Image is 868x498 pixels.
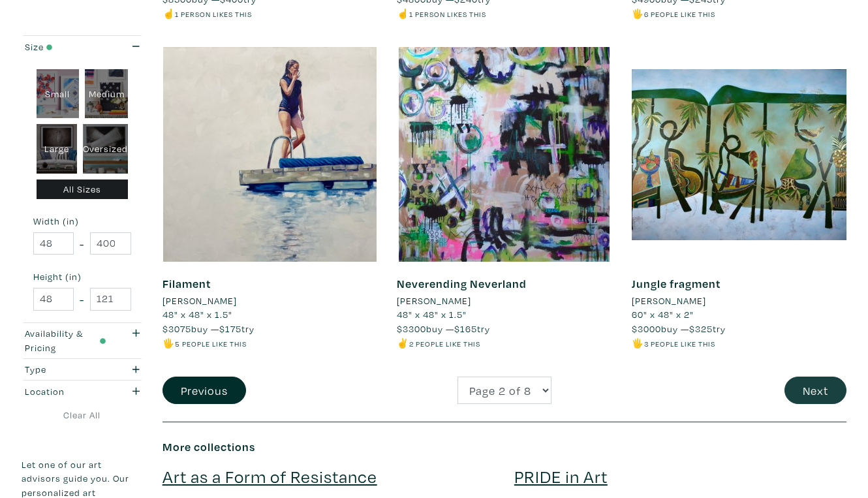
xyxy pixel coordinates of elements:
span: 60" x 48" x 2" [632,308,694,320]
a: Clear All [22,408,143,422]
li: ☝️ [163,7,377,21]
span: 48" x 48" x 1.5" [163,308,232,320]
div: Large [37,124,78,174]
div: Location [25,384,106,399]
span: $3300 [397,322,426,335]
button: Previous [163,377,246,405]
a: Neverending Neverland [397,276,527,291]
button: Next [784,377,846,405]
li: 🖐️ [632,7,846,21]
div: Small [37,69,80,119]
div: Availability & Pricing [25,326,106,354]
a: [PERSON_NAME] [632,294,846,308]
span: $3000 [632,322,661,335]
span: - [80,235,84,253]
div: Type [25,362,106,377]
small: 5 people like this [175,339,247,349]
span: 48" x 48" x 1.5" [397,308,467,320]
div: All Sizes [37,179,129,200]
span: buy — try [632,322,726,335]
a: [PERSON_NAME] [163,294,377,308]
span: $3075 [163,322,191,335]
span: $175 [219,322,241,335]
small: Height (in) [33,272,131,281]
li: 🖐️ [632,336,846,350]
a: Art as a Form of Resistance [163,465,377,488]
a: Filament [163,276,211,291]
button: Location [22,381,143,402]
li: 🖐️ [163,336,377,350]
small: Width (in) [33,217,131,226]
span: - [80,290,84,308]
a: [PERSON_NAME] [397,294,612,308]
button: Type [22,359,143,381]
div: Medium [85,69,128,119]
span: buy — try [397,322,490,335]
small: 2 people like this [409,339,480,349]
li: ✌️ [397,336,612,350]
span: $165 [454,322,477,335]
small: 1 person likes this [175,9,252,19]
span: buy — try [163,322,255,335]
button: Size [22,36,143,57]
li: [PERSON_NAME] [397,294,471,308]
li: [PERSON_NAME] [163,294,237,308]
li: ☝️ [397,7,612,21]
button: Availability & Pricing [22,323,143,358]
a: Jungle fragment [632,276,721,291]
small: 1 person likes this [409,9,486,19]
small: 6 people like this [644,9,715,19]
div: Size [25,40,106,54]
span: $325 [689,322,713,335]
h6: More collections [163,440,846,454]
a: PRIDE in Art [514,465,608,488]
li: [PERSON_NAME] [632,294,706,308]
small: 3 people like this [644,339,715,349]
div: Oversized [83,124,128,174]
